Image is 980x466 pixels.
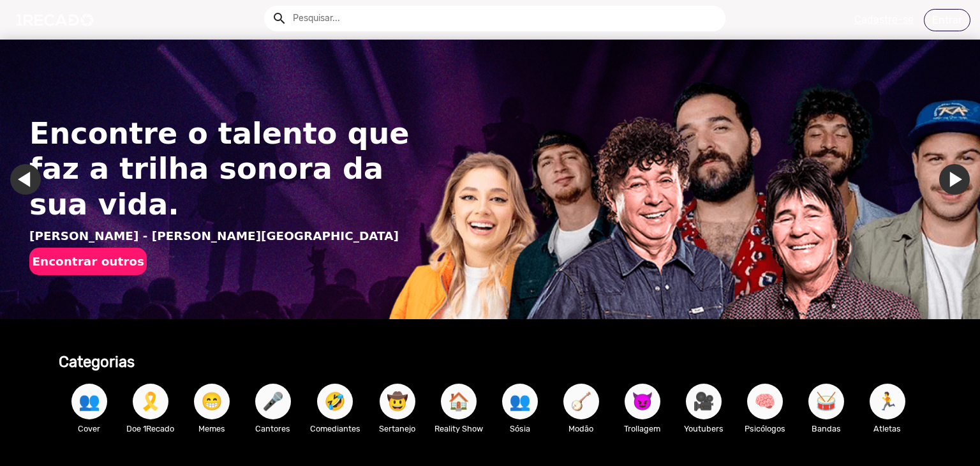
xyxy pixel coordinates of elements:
span: 😈 [632,384,653,419]
u: Cadastre-se [854,13,914,26]
p: Trollagem [618,423,667,435]
button: 😈 [625,384,660,419]
span: 😁 [201,384,223,419]
button: 🪕 [563,384,599,419]
button: 🎗️ [133,384,168,419]
span: 🥁 [815,384,837,419]
span: 👥 [509,384,531,419]
button: 🤣 [317,384,353,419]
span: 🎤 [262,384,284,419]
span: 🎗️ [140,384,161,419]
button: Example home icon [267,6,290,29]
span: 👥 [78,384,100,419]
button: 🥁 [808,384,844,419]
button: 🏃 [870,384,905,419]
p: [PERSON_NAME] - [PERSON_NAME][GEOGRAPHIC_DATA] [29,227,421,245]
p: Cover [65,423,114,435]
p: Psicólogos [741,423,789,435]
p: Cantores [249,423,297,435]
p: Memes [188,423,236,435]
p: Sósia [496,423,544,435]
p: Modão [557,423,605,435]
a: Ir para o último slide [10,164,41,195]
p: Reality Show [434,423,483,435]
span: 🧠 [754,384,776,419]
span: 🏠 [448,384,470,419]
a: Entrar [924,9,970,31]
button: 🎥 [686,384,722,419]
button: 👥 [502,384,538,419]
span: 🪕 [570,384,592,419]
button: 🧠 [747,384,783,419]
span: 🤣 [324,384,346,419]
span: 🎥 [693,384,715,419]
p: Youtubers [679,423,728,435]
button: 🏠 [441,384,477,419]
span: 🤠 [387,384,408,419]
button: 🎤 [255,384,291,419]
p: Atletas [863,423,912,435]
a: Ir para o próximo slide [939,164,970,195]
span: 🏃 [877,384,898,419]
h1: Encontre o talento que faz a trilha sonora da sua vida. [29,116,421,222]
mat-icon: Example home icon [272,11,287,26]
p: Sertanejo [373,423,422,435]
button: 😁 [194,384,230,419]
b: Categorias [59,353,135,371]
button: Encontrar outros [29,248,147,275]
button: 🤠 [380,384,415,419]
p: Comediantes [310,423,360,435]
input: Pesquisar... [283,6,725,31]
p: Bandas [802,423,850,435]
p: Doe 1Recado [126,423,175,435]
button: 👥 [71,384,107,419]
